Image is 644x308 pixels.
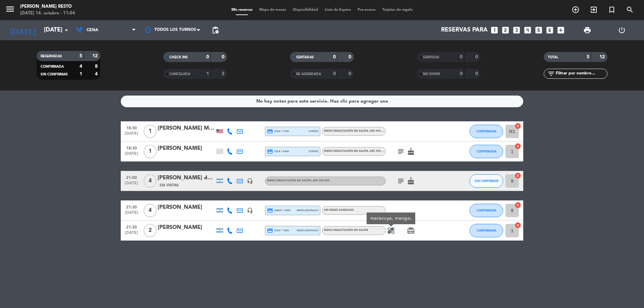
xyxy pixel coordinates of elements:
span: Cena [87,28,98,33]
i: arrow_drop_down [62,26,70,34]
span: Tarjetas de regalo [379,8,416,12]
i: exit_to_app [590,6,598,14]
button: CONFIRMADA [470,125,503,138]
span: Sin menú asignado [324,209,354,211]
strong: 0 [206,55,209,59]
span: CONFIRMADA [477,208,496,212]
span: 326 Visitas [159,183,179,188]
i: credit_card [267,128,273,134]
span: CHECK INS [169,56,188,59]
strong: 12 [92,54,99,58]
span: CONFIRMADA [477,129,496,133]
button: CONFIRMADA [470,145,503,158]
span: Menú degustación en salón [324,229,368,232]
strong: 0 [333,71,336,76]
span: , ARS 300.000 [311,179,329,182]
span: Disponibilidad [289,8,321,12]
span: CONFIRMADA [477,229,496,232]
span: , ARS 300.000 [368,130,386,132]
span: 1 [144,125,157,138]
strong: 8 [95,64,99,69]
span: [DATE] [123,131,140,139]
div: maracuya, mango, [367,212,415,224]
i: looks_3 [512,26,521,35]
span: Lista de Espera [321,8,354,12]
strong: 5 [79,54,82,58]
i: headset_mic [247,178,253,184]
div: [PERSON_NAME] Me doza [158,124,215,133]
span: [DATE] [123,231,140,238]
span: Reservas para [441,27,488,34]
i: cake [407,177,415,185]
i: add_box [556,26,565,35]
span: TOTAL [548,56,558,59]
strong: 0 [475,71,479,76]
strong: 0 [348,71,353,76]
span: mercadopago [297,228,318,233]
i: cake [407,147,415,156]
i: looks_5 [534,26,543,35]
i: menu [5,4,15,14]
i: power_settings_new [618,26,626,34]
span: visa * 7759 [267,128,289,134]
strong: 0 [475,55,479,59]
button: SIN CONFIRMAR [470,174,503,188]
span: stripe [309,129,318,133]
div: [PERSON_NAME] [158,203,215,212]
strong: 0 [222,55,226,59]
span: SENTADAS [296,56,314,59]
span: 18:30 [123,124,140,131]
i: cancel [515,123,521,129]
span: 21:30 [123,203,140,210]
strong: 0 [333,55,336,59]
span: Pre-acceso [354,8,379,12]
strong: 0 [460,55,463,59]
i: looks_one [490,26,499,35]
span: Menú degustación en salón [267,179,329,182]
span: RE AGENDADA [296,72,321,76]
span: , ARS 300.000 [368,150,386,152]
strong: 4 [95,72,99,76]
i: healing [387,227,395,235]
i: looks_6 [545,26,554,35]
i: cancel [515,222,521,229]
span: NO SHOW [423,72,440,76]
span: 21:00 [123,173,140,181]
span: SIN CONFIRMAR [475,179,498,183]
strong: 12 [599,55,606,59]
span: 4 [144,204,157,217]
div: [PERSON_NAME] del Boca [158,174,215,182]
div: No hay notas para este servicio. Haz clic para agregar una [256,98,388,105]
strong: 2 [222,71,226,76]
i: credit_card [267,207,273,213]
span: [DATE] [123,151,140,159]
i: cancel [515,172,521,179]
span: CONFIRMADA [41,65,64,68]
span: visa * 6406 [267,148,289,155]
i: headset_mic [247,207,253,213]
span: [DATE] [123,181,140,189]
span: CANCELADA [169,72,190,76]
button: CONFIRMADA [470,204,503,217]
div: [PERSON_NAME] Resto [20,3,75,10]
i: looks_two [501,26,510,35]
span: 21:30 [123,223,140,231]
i: filter_list [547,70,555,78]
span: SERVIDAS [423,56,439,59]
span: stripe [309,149,318,153]
span: Menú degustación en salón [324,150,386,152]
i: subject [397,147,405,156]
span: SIN CONFIRMAR [41,73,67,76]
i: search [626,6,634,14]
i: cancel [515,202,521,208]
span: mercadopago [297,208,318,212]
i: [DATE] [5,23,41,38]
i: subject [397,177,405,185]
span: pending_actions [211,26,219,34]
i: card_giftcard [407,227,415,235]
input: Filtrar por nombre... [555,70,607,77]
div: [PERSON_NAME] [158,144,215,153]
span: [DATE] [123,210,140,218]
strong: 5 [587,55,589,59]
span: 18:30 [123,144,140,151]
